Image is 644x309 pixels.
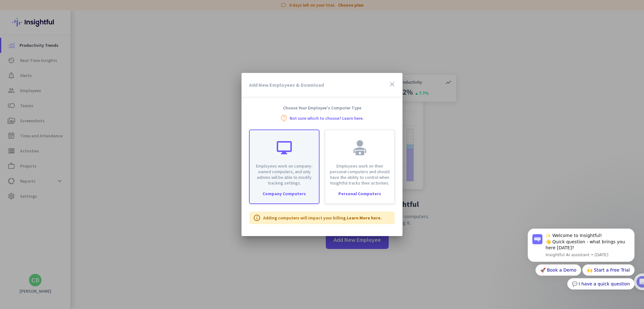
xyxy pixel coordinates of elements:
[253,214,261,222] i: info
[263,215,382,221] p: Adding computers will impact your billing.
[388,80,396,88] i: close
[241,105,402,111] h4: Choose Your Employee's Computer Type
[325,191,394,196] div: Personal Computers
[253,163,315,186] p: Employees work on company-owned computers, and only admins will be able to modify tracking settings.
[290,116,364,120] a: Not sure which to choose? Learn here.
[329,163,391,186] p: Employees work on their personal computers and should have the ability to control when Insightful...
[280,114,288,122] i: contact_support
[347,215,382,221] a: Learn More here.
[250,191,319,196] div: Company Computers
[249,82,324,87] h3: Add New Employees & Download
